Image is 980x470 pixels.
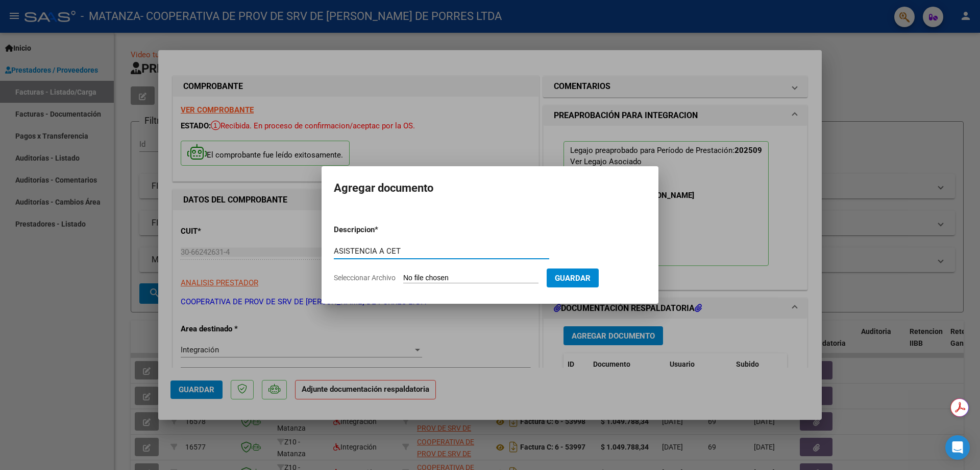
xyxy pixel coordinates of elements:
[334,224,428,236] p: Descripcion
[334,178,646,198] h2: Agregar documento
[334,274,396,282] span: Seleccionar Archivo
[555,274,591,283] span: Guardar
[945,435,970,460] div: Open Intercom Messenger
[547,268,599,287] button: Guardar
